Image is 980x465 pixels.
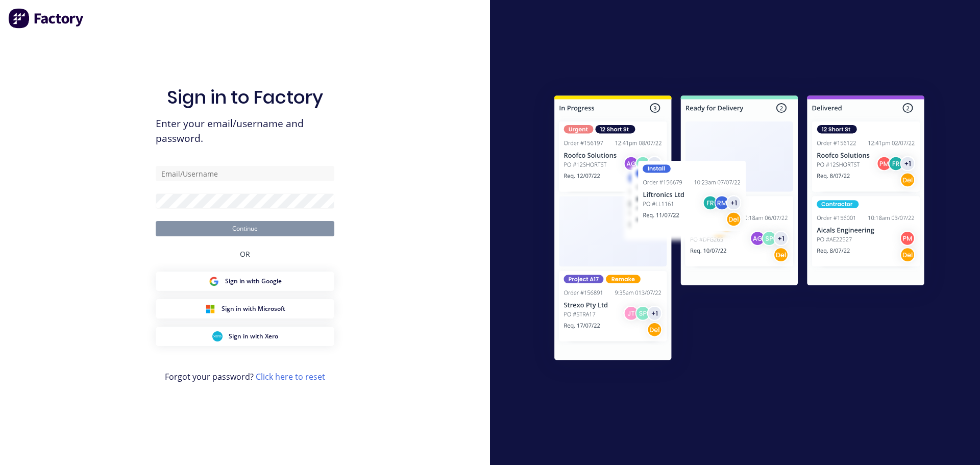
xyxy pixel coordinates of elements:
[225,277,282,286] span: Sign in with Google
[156,116,334,146] span: Enter your email/username and password.
[222,304,285,313] span: Sign in with Microsoft
[156,166,334,181] input: Email/Username
[212,331,223,341] img: Xero Sign in
[167,86,323,108] h1: Sign in to Factory
[256,371,325,382] a: Click here to reset
[8,8,85,29] img: Factory
[240,236,250,272] div: OR
[156,327,334,346] button: Xero Sign inSign in with Xero
[209,276,219,286] img: Google Sign in
[205,304,215,314] img: Microsoft Sign in
[156,299,334,319] button: Microsoft Sign inSign in with Microsoft
[532,75,947,384] img: Sign in
[165,371,325,383] span: Forgot your password?
[156,221,334,236] button: Continue
[156,272,334,291] button: Google Sign inSign in with Google
[229,332,278,341] span: Sign in with Xero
